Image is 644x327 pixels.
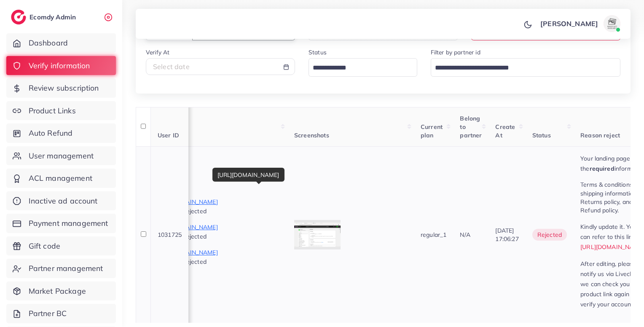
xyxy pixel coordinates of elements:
span: 1031725 [158,231,182,239]
span: regular_1 [421,231,446,239]
p: [URL][DOMAIN_NAME] [154,222,281,232]
img: logo [11,10,26,24]
label: Status [309,48,327,56]
a: Market Package [6,281,116,301]
p: [URL][DOMAIN_NAME] [154,197,281,207]
span: Status [532,131,551,139]
span: ACL management [29,173,92,184]
h2: Ecomdy Admin [30,13,78,21]
span: Dashboard [29,38,68,48]
a: Review subscription [6,78,116,98]
p: [URL][DOMAIN_NAME] [154,247,281,257]
span: rejected [532,229,567,241]
span: [DATE] 17:06:27 [495,227,518,243]
span: Current plan [421,123,443,139]
a: Product Links [6,101,116,121]
input: Search for option [432,62,610,75]
a: [PERSON_NAME]avatar [536,15,624,32]
a: Partner BC [6,304,116,323]
label: Verify At [146,48,169,56]
span: Belong to partner [460,115,482,139]
a: User management [6,146,116,166]
span: Payment management [29,218,108,229]
a: Gift code [6,236,116,256]
span: Select date [153,62,190,71]
a: Auto Refund [6,123,116,143]
span: User management [29,150,94,161]
span: Gift code [29,241,60,252]
a: Dashboard [6,33,116,53]
div: [URL][DOMAIN_NAME] [212,168,284,182]
div: Search for option [431,58,621,76]
a: [URL][DOMAIN_NAME] [580,243,644,251]
span: Screenshots [294,131,329,139]
img: avatar [604,15,620,32]
a: Verify information [6,56,116,75]
input: Search for option [310,62,406,75]
span: Market Package [29,286,86,297]
div: Search for option [309,58,417,76]
span: Review subscription [29,83,99,94]
span: Partner management [29,263,103,274]
img: img uploaded [294,222,341,247]
label: Filter by partner id [431,48,480,56]
strong: required [590,165,614,172]
span: Create At [495,123,515,139]
span: N/A [460,231,470,239]
span: Verify information [29,60,90,71]
a: Payment management [6,214,116,233]
span: Reason reject [580,131,620,139]
a: logoEcomdy Admin [11,10,78,24]
span: User ID [158,131,179,139]
span: Auto Refund [29,128,73,139]
span: Product Links [29,105,76,116]
span: Partner BC [29,308,67,319]
p: [PERSON_NAME] [540,19,598,29]
span: Inactive ad account [29,196,98,206]
a: Partner management [6,259,116,278]
a: ACL management [6,169,116,188]
a: Inactive ad account [6,191,116,211]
